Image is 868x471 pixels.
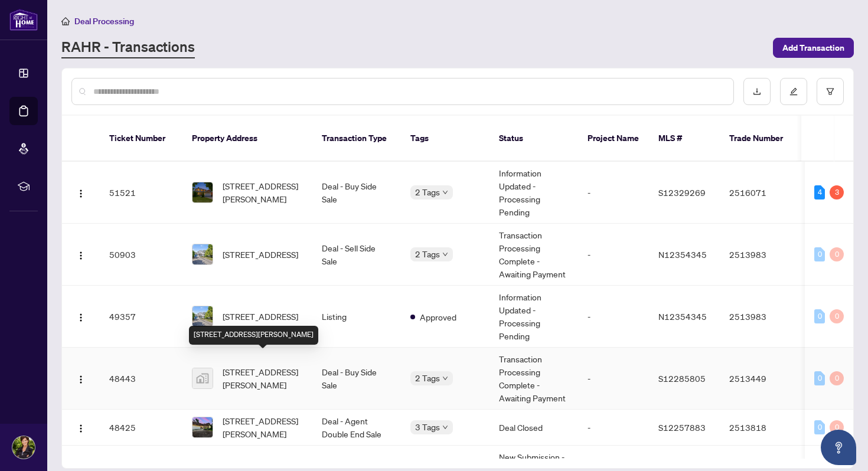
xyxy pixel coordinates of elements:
[578,116,649,162] th: Project Name
[192,182,213,202] img: thumbnail-img
[61,37,195,58] a: RAHR - Transactions
[830,185,844,199] div: 3
[442,251,448,257] span: down
[223,179,303,205] span: [STREET_ADDRESS][PERSON_NAME]
[817,78,844,105] button: filter
[74,16,134,27] span: Deal Processing
[312,410,401,446] td: Deal - Agent Double End Sale
[100,286,182,348] td: 49357
[76,313,86,322] img: Logo
[192,417,213,437] img: thumbnail-img
[782,38,844,57] span: Add Transaction
[312,286,401,348] td: Listing
[720,224,802,286] td: 2513983
[401,116,490,162] th: Tags
[658,373,706,384] span: S12285805
[223,248,298,261] span: [STREET_ADDRESS]
[61,17,70,25] span: home
[100,348,182,410] td: 48443
[100,224,182,286] td: 50903
[71,369,90,388] button: Logo
[490,162,578,224] td: Information Updated - Processing Pending
[720,162,802,224] td: 2516071
[490,348,578,410] td: Transaction Processing Complete - Awaiting Payment
[223,414,303,440] span: [STREET_ADDRESS][PERSON_NAME]
[192,368,213,388] img: thumbnail-img
[71,183,90,202] button: Logo
[415,247,440,261] span: 2 Tags
[442,189,448,195] span: down
[814,309,825,323] div: 0
[9,9,38,31] img: logo
[826,87,834,96] span: filter
[12,436,35,459] img: Profile Icon
[415,420,440,434] span: 3 Tags
[182,116,312,162] th: Property Address
[720,348,802,410] td: 2513449
[821,430,856,465] button: Open asap
[76,375,86,384] img: Logo
[720,116,802,162] th: Trade Number
[658,311,707,322] span: N12354345
[100,162,182,224] td: 51521
[789,87,798,96] span: edit
[490,224,578,286] td: Transaction Processing Complete - Awaiting Payment
[442,424,448,430] span: down
[743,78,771,105] button: download
[189,326,318,345] div: [STREET_ADDRESS][PERSON_NAME]
[490,410,578,446] td: Deal Closed
[192,306,213,326] img: thumbnail-img
[76,189,86,198] img: Logo
[814,185,825,199] div: 4
[490,116,578,162] th: Status
[578,224,649,286] td: -
[578,162,649,224] td: -
[100,116,182,162] th: Ticket Number
[658,249,707,260] span: N12354345
[658,422,706,433] span: S12257883
[830,309,844,323] div: 0
[312,348,401,410] td: Deal - Buy Side Sale
[830,371,844,385] div: 0
[780,78,807,105] button: edit
[490,286,578,348] td: Information Updated - Processing Pending
[773,38,854,58] button: Add Transaction
[76,424,86,433] img: Logo
[814,371,825,385] div: 0
[830,247,844,261] div: 0
[415,185,440,199] span: 2 Tags
[442,375,448,381] span: down
[71,245,90,264] button: Logo
[578,286,649,348] td: -
[720,410,802,446] td: 2513818
[753,87,761,96] span: download
[814,420,825,434] div: 0
[71,418,90,437] button: Logo
[415,371,440,385] span: 2 Tags
[100,410,182,446] td: 48425
[578,410,649,446] td: -
[312,224,401,286] td: Deal - Sell Side Sale
[312,162,401,224] td: Deal - Buy Side Sale
[658,187,706,198] span: S12329269
[76,251,86,260] img: Logo
[814,247,825,261] div: 0
[720,286,802,348] td: 2513983
[312,116,401,162] th: Transaction Type
[420,310,456,323] span: Approved
[71,307,90,326] button: Logo
[649,116,720,162] th: MLS #
[830,420,844,434] div: 0
[192,244,213,264] img: thumbnail-img
[223,365,303,391] span: [STREET_ADDRESS][PERSON_NAME]
[223,310,298,323] span: [STREET_ADDRESS]
[578,348,649,410] td: -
